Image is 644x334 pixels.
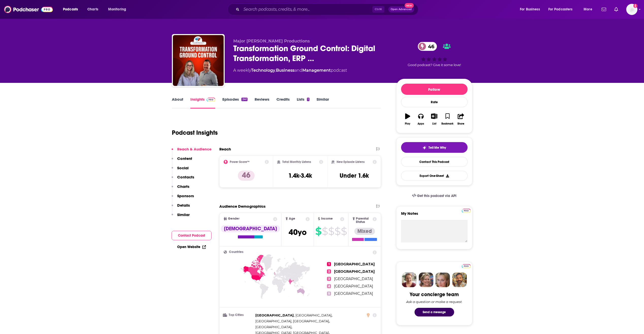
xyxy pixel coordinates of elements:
a: Lists1 [297,97,309,109]
p: Sponsors [177,193,194,198]
span: 1 [327,262,331,266]
span: Logged in as mtraynor [626,4,637,15]
span: Countries [229,250,243,254]
span: Open Advanced [391,8,412,11]
a: Business [276,68,294,73]
img: User Profile [626,4,637,15]
a: InsightsPodchaser Pro [190,97,216,109]
p: 46 [238,171,255,181]
img: Podchaser Pro [462,264,471,268]
span: Major [PERSON_NAME] Productions [233,39,310,43]
h3: 1.4k-3.4k [288,172,312,179]
span: , [255,318,330,324]
div: A weekly podcast [233,67,347,73]
p: Charts [177,184,189,189]
input: Search podcasts, credits, & more... [241,5,372,13]
span: Podcasts [63,6,78,13]
div: Share [457,122,464,125]
span: and [294,68,302,73]
a: Episodes241 [222,97,247,109]
span: 2 [327,269,331,274]
span: [GEOGRAPHIC_DATA] [334,284,373,289]
button: Bookmark [441,110,454,128]
a: Credits [276,97,290,109]
p: Social [177,165,189,170]
span: For Podcasters [548,6,573,13]
button: Similar [172,212,190,222]
a: 46 [418,42,437,51]
button: Show profile menu [626,4,637,15]
img: Jules Profile [435,272,450,287]
div: 241 [241,98,247,101]
span: [GEOGRAPHIC_DATA] [334,277,373,281]
div: Rate [401,97,468,107]
img: Transformation Ground Control: Digital Transformation, ERP Implementation, Change Management, and... [173,35,224,86]
div: Your concierge team [410,291,459,298]
h3: Under 1.6k [340,172,369,179]
button: Charts [172,184,189,193]
span: [GEOGRAPHIC_DATA] [334,291,373,296]
span: [GEOGRAPHIC_DATA] [255,313,294,317]
div: 46Good podcast? Give it some love! [396,39,472,70]
span: New [405,3,414,8]
button: Send a message [415,308,454,316]
span: Income [321,217,333,220]
button: List [427,110,441,128]
span: More [584,6,592,13]
span: Ctrl K [372,6,384,13]
span: , [255,312,294,318]
button: Social [172,165,189,175]
button: Play [401,110,414,128]
a: Reviews [255,97,269,109]
a: Management [302,68,331,73]
div: Apps [418,122,424,125]
span: Charts [87,6,98,13]
h2: Reach [219,147,231,151]
img: Podchaser Pro [207,98,216,102]
span: [GEOGRAPHIC_DATA] [255,325,291,329]
span: [GEOGRAPHIC_DATA] [334,262,375,266]
a: Contact This Podcast [401,157,468,167]
div: [DEMOGRAPHIC_DATA] [221,225,280,232]
div: Search podcasts, credits, & more... [232,4,423,15]
span: 40 yo [289,227,307,237]
a: About [172,97,183,109]
button: open menu [516,5,546,13]
a: Show notifications dropdown [600,5,608,14]
div: 1 [307,98,309,101]
span: [GEOGRAPHIC_DATA] [334,269,375,274]
button: open menu [59,5,85,13]
img: Podchaser - Follow, Share and Rate Podcasts [4,5,53,14]
span: $ [322,227,328,235]
button: Sponsors [172,193,194,203]
span: $ [341,227,347,235]
img: Podchaser Pro [462,209,471,213]
span: $ [315,227,321,235]
a: Open Website [177,245,206,249]
span: [GEOGRAPHIC_DATA] [295,313,332,317]
span: $ [335,227,340,235]
span: 5 [327,292,331,296]
span: , [295,312,332,318]
h2: New Episode Listens [337,160,365,164]
span: , [255,324,292,330]
p: Contacts [177,175,194,179]
button: Open AdvancedNew [388,6,414,12]
h2: Power Score™ [230,160,250,164]
button: Details [172,203,190,212]
span: Age [289,217,295,220]
span: Get this podcast via API [417,194,456,198]
a: Show notifications dropdown [612,5,620,14]
div: Play [405,122,410,125]
span: Parental Status [356,217,372,224]
span: 3 [327,277,331,281]
p: Reach & Audience [177,147,211,151]
button: Export One-Sheet [401,171,468,181]
span: , [275,68,276,73]
a: Similar [317,97,329,109]
img: Sydney Profile [402,272,417,287]
div: Mixed [354,228,375,235]
h1: Podcast Insights [172,129,218,136]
